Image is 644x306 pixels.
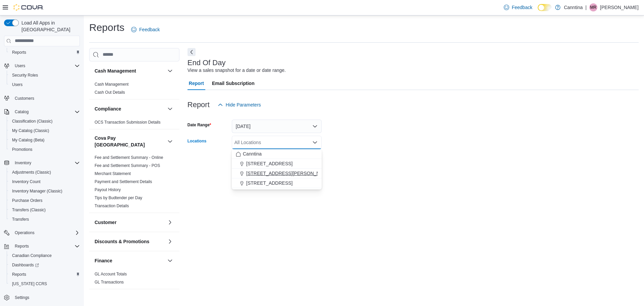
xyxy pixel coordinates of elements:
button: Close list of options [312,140,318,145]
button: [US_STATE] CCRS [7,279,83,289]
span: Operations [15,230,35,235]
button: Canadian Compliance [7,251,83,260]
a: Adjustments (Classic) [9,168,54,176]
button: Discounts & Promotions [166,237,174,246]
button: Classification (Classic) [7,117,83,126]
span: Transaction Details [95,203,129,209]
button: Next [187,48,196,56]
div: Cash Management [89,80,179,99]
a: Cash Out Details [95,90,125,95]
a: Canadian Compliance [9,252,54,260]
img: Cova [13,4,44,11]
div: Matthew Reddy [589,3,597,11]
h3: Discounts & Promotions [95,238,149,245]
button: Operations [12,229,37,237]
a: Inventory Count [9,178,43,186]
span: Washington CCRS [9,280,80,288]
a: Feedback [128,23,162,36]
button: Cash Management [95,68,165,74]
span: Inventory [12,159,80,167]
span: Security Roles [9,71,80,79]
div: Cova Pay [GEOGRAPHIC_DATA] [89,154,179,213]
label: Date Range [187,122,211,128]
h3: Finance [95,257,112,264]
h3: Cash Management [95,68,136,74]
button: Discounts & Promotions [95,238,165,245]
a: Classification (Classic) [9,117,55,125]
span: My Catalog (Beta) [12,137,45,143]
button: Inventory [12,159,34,167]
span: Payout History [95,187,121,192]
span: Reports [12,272,26,277]
span: Promotions [12,147,33,152]
a: Security Roles [9,71,41,79]
span: Transfers [12,217,29,222]
span: Classification (Classic) [12,119,53,124]
a: Payment and Settlement Details [95,179,152,184]
button: Reports [12,242,32,250]
a: Purchase Orders [9,196,45,205]
span: Users [12,62,80,70]
span: Dashboards [12,262,39,268]
label: Locations [187,138,207,144]
a: Transaction Details [95,204,129,208]
span: Customers [12,94,80,102]
h3: End Of Day [187,59,226,67]
button: Inventory Count [7,177,83,186]
a: Transfers [9,215,32,223]
button: Customer [166,218,174,226]
p: Canntina [564,3,583,11]
a: My Catalog (Classic) [9,127,52,135]
a: Reports [9,270,29,278]
button: Compliance [95,105,165,112]
input: Dark Mode [538,4,552,11]
button: Compliance [166,105,174,113]
span: Settings [15,295,29,300]
span: Transfers [9,215,80,223]
a: Merchant Statement [95,171,131,176]
span: [STREET_ADDRESS] [246,160,292,167]
span: Users [9,81,80,89]
span: Customers [15,96,34,101]
span: Adjustments (Classic) [12,170,51,175]
span: Reports [12,242,80,250]
button: Settings [1,293,83,302]
button: Finance [166,257,174,265]
a: Tips by Budtender per Day [95,195,142,200]
button: Users [7,80,83,89]
span: Cash Management [95,82,128,87]
div: View a sales snapshot for a date or date range. [187,67,286,74]
a: Settings [12,294,32,302]
h3: Compliance [95,105,121,112]
span: My Catalog (Classic) [12,128,49,133]
span: My Catalog (Classic) [9,127,80,135]
span: Payment and Settlement Details [95,179,152,184]
span: Canadian Compliance [9,252,80,260]
a: GL Account Totals [95,272,127,276]
span: Adjustments (Classic) [9,168,80,176]
button: Catalog [12,108,31,116]
span: Purchase Orders [12,198,43,203]
button: Cash Management [166,67,174,75]
span: Feedback [139,26,160,33]
span: Fee and Settlement Summary - POS [95,163,160,168]
span: Transfers (Classic) [12,207,46,213]
span: Operations [12,229,80,237]
button: My Catalog (Beta) [7,135,83,145]
a: [US_STATE] CCRS [9,280,50,288]
button: Finance [95,257,165,264]
span: Catalog [12,108,80,116]
div: Finance [89,270,179,289]
a: Cash Management [95,82,128,87]
a: Inventory Manager (Classic) [9,187,65,195]
button: Users [12,62,28,70]
a: My Catalog (Beta) [9,136,47,144]
h3: Customer [95,219,116,226]
span: Email Subscription [212,77,255,90]
button: Cova Pay [GEOGRAPHIC_DATA] [95,135,165,148]
span: GL Transactions [95,279,124,285]
a: Transfers (Classic) [9,206,48,214]
span: Reports [15,244,29,249]
span: Catalog [15,109,29,115]
button: Customer [95,219,165,226]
